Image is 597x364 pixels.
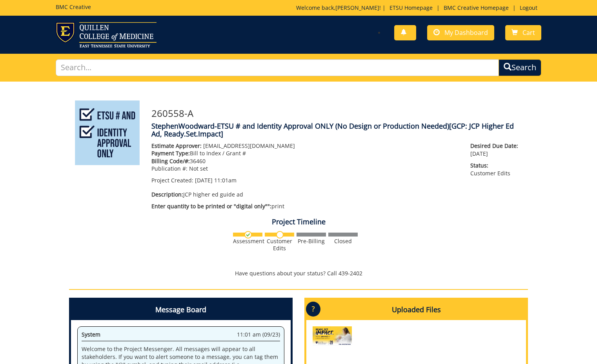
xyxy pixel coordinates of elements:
[151,142,202,149] span: Estimate Approver:
[328,238,358,245] div: Closed
[151,202,459,210] p: print
[151,202,271,210] span: Enter quantity to be printed or "digital only"":
[470,142,522,150] span: Desired Due Date:
[386,4,437,11] a: ETSU Homepage
[151,149,190,157] span: Payment Type:
[470,162,522,169] span: Status:
[195,177,237,184] span: [DATE] 11:01am
[237,331,280,339] span: 11:01 am (09/23)
[71,300,291,320] h4: Message Board
[151,121,514,138] span: [GCP: JCP Higher Ed Ad, Ready.Set.Impact]
[151,149,459,157] p: Bill to Index / Grant #
[306,302,320,317] p: ?
[265,238,294,252] div: Customer Edits
[516,4,541,11] a: Logout
[151,157,190,165] span: Billing Code/#:
[56,22,157,47] img: ETSU logo
[505,25,541,40] a: Cart
[470,142,522,158] p: [DATE]
[499,59,541,76] button: Search
[56,4,91,10] h5: BMC Creative
[276,231,284,238] img: no
[151,108,522,118] h3: 260558-A
[296,4,541,12] p: Welcome back, ! | | |
[151,142,459,150] p: [EMAIL_ADDRESS][DOMAIN_NAME]
[335,4,379,11] a: [PERSON_NAME]
[233,238,262,245] div: Assessment
[189,165,208,172] span: Not set
[151,165,187,172] span: Publication #:
[56,59,499,76] input: Search...
[244,231,252,238] img: checkmark
[297,238,326,245] div: Pre-Billing
[440,4,513,11] a: BMC Creative Homepage
[444,28,488,37] span: My Dashboard
[151,191,459,198] p: JCP higher ed guide ad
[75,100,140,165] img: Product featured image
[470,162,522,177] p: Customer Edits
[82,331,100,338] span: System
[522,28,535,37] span: Cart
[69,218,528,226] h4: Project Timeline
[151,191,183,198] span: Description:
[427,25,494,40] a: My Dashboard
[151,122,522,138] h4: StephenWoodward-ETSU # and Identity Approval ONLY (No Design or Production Needed)
[151,177,193,184] span: Project Created:
[69,269,528,277] p: Have questions about your status? Call 439-2402
[306,300,526,320] h4: Uploaded Files
[151,157,459,165] p: 36460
